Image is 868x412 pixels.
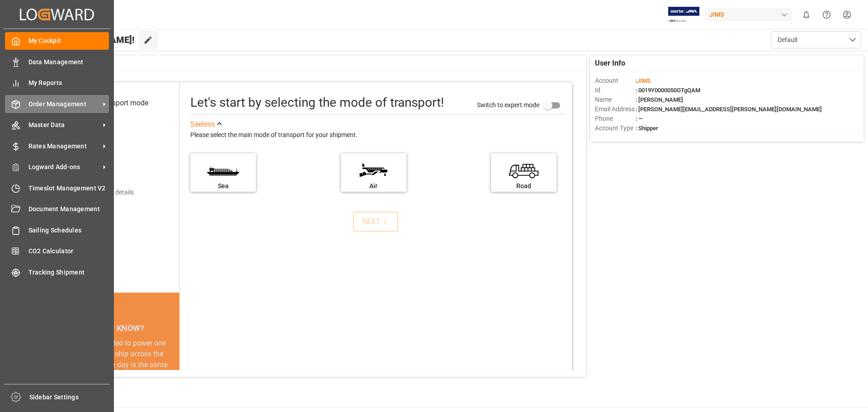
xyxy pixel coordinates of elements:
[5,179,109,197] a: Timeslot Management V2
[28,99,100,109] span: Order Management
[28,204,109,214] span: Document Management
[637,77,651,84] span: JIMS
[771,31,861,48] button: open menu
[595,58,625,69] span: User Info
[5,242,109,260] a: CO2 Calculator
[595,95,636,104] span: Name
[5,200,109,218] a: Document Management
[29,393,110,402] span: Sidebar Settings
[28,246,109,256] span: CO2 Calculator
[595,85,636,95] span: Id
[636,87,700,94] span: : 0019Y0000050OTgQAM
[595,104,636,114] span: Email Address
[190,130,566,141] div: Please select the main mode of transport for your shipment.
[706,6,796,23] button: JIMS
[28,57,109,67] span: Data Management
[595,123,636,133] span: Account Type
[195,181,251,191] div: Sea
[636,96,683,103] span: : [PERSON_NAME]
[636,115,643,122] span: : —
[636,77,651,84] span: :
[636,106,822,113] span: : [PERSON_NAME][EMAIL_ADDRESS][PERSON_NAME][DOMAIN_NAME]
[28,36,109,46] span: My Cockpit
[28,142,100,151] span: Rates Management
[190,119,215,130] div: See less
[595,114,636,123] span: Phone
[60,338,169,403] div: The energy needed to power one large container ship across the ocean in a single day is the same ...
[706,8,793,21] div: JIMS
[816,5,837,25] button: Help Center
[668,7,699,23] img: Exertis%20JAM%20-%20Email%20Logo.jpg_1722504956.jpg
[636,125,658,132] span: : Shipper
[5,32,109,50] a: My Cockpit
[28,120,100,130] span: Master Data
[477,101,539,108] span: Switch to expert mode
[362,216,390,227] div: NEXT
[595,76,636,85] span: Account
[353,212,398,232] button: NEXT
[796,5,816,25] button: show 0 new notifications
[5,221,109,239] a: Sailing Schedules
[345,181,402,191] div: Air
[28,184,109,193] span: Timeslot Management V2
[28,226,109,235] span: Sailing Schedules
[5,263,109,281] a: Tracking Shipment
[49,319,179,338] div: DID YOU KNOW?
[778,35,798,45] span: Default
[495,181,552,191] div: Road
[190,93,444,112] div: Let's start by selecting the mode of transport!
[5,74,109,92] a: My Reports
[28,162,100,172] span: Logward Add-ons
[38,31,135,48] span: Hello [PERSON_NAME]!
[28,78,109,88] span: My Reports
[5,53,109,71] a: Data Management
[28,268,109,277] span: Tracking Shipment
